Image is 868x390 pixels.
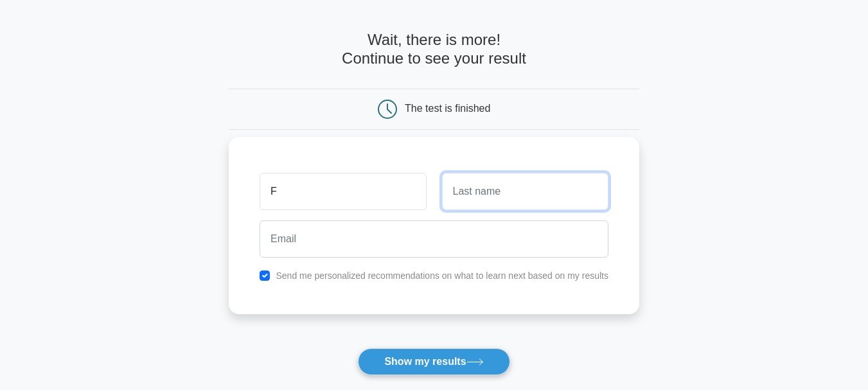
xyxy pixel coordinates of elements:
[276,270,608,281] label: Send me personalized recommendations on what to learn next based on my results
[260,173,426,210] input: First name
[358,348,509,375] button: Show my results
[442,173,608,210] input: Last name
[260,220,608,258] input: Email
[229,31,639,68] h4: Wait, there is more! Continue to see your result
[405,103,490,114] div: The test is finished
